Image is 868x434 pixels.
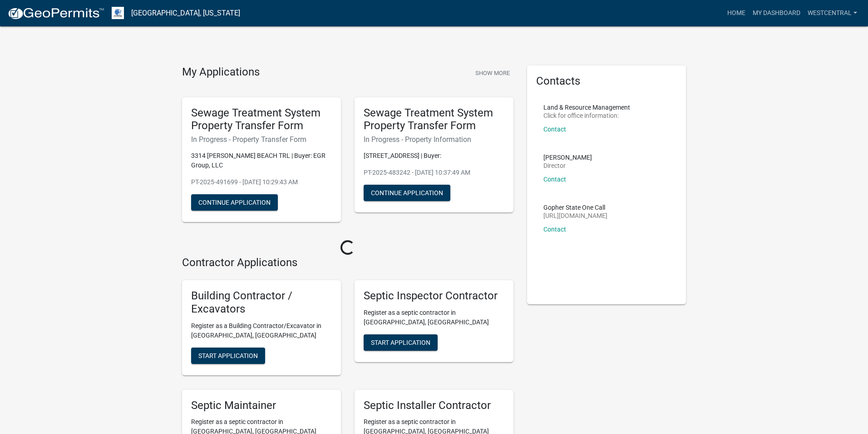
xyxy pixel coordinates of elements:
a: Contact [543,126,566,133]
p: Land & Resource Management [543,104,630,111]
h5: Contacts [536,75,677,88]
p: [URL][DOMAIN_NAME] [543,212,607,219]
h5: Septic Inspector Contractor [364,289,504,303]
h4: Contractor Applications [182,256,513,269]
button: Start Application [364,334,438,351]
a: [GEOGRAPHIC_DATA], [US_STATE] [131,5,240,21]
a: Contact [543,176,566,183]
button: Continue Application [191,194,278,211]
button: Continue Application [364,185,450,201]
span: Start Application [371,338,430,346]
img: Otter Tail County, Minnesota [112,7,124,19]
a: Contact [543,226,566,233]
button: Show More [472,66,513,81]
p: Register as a septic contractor in [GEOGRAPHIC_DATA], [GEOGRAPHIC_DATA] [364,308,504,327]
h4: My Applications [182,66,260,79]
h6: In Progress - Property Information [364,135,504,144]
button: Start Application [191,348,265,364]
p: Register as a Building Contractor/Excavator in [GEOGRAPHIC_DATA], [GEOGRAPHIC_DATA] [191,321,332,340]
p: Gopher State One Call [543,204,607,211]
a: westcentral [804,5,861,22]
h5: Septic Installer Contractor [364,399,504,412]
p: PT-2025-491699 - [DATE] 10:29:43 AM [191,177,332,187]
h5: Sewage Treatment System Property Transfer Form [191,106,332,133]
span: Start Application [198,352,258,359]
a: Home [724,5,749,22]
p: 3314 [PERSON_NAME] BEACH TRL | Buyer: EGR Group, LLC [191,151,332,170]
h6: In Progress - Property Transfer Form [191,135,332,144]
p: Click for office information: [543,112,630,119]
a: My Dashboard [749,5,804,22]
p: [PERSON_NAME] [543,154,592,161]
h5: Building Contractor / Excavators [191,289,332,316]
h5: Septic Maintainer [191,399,332,412]
h5: Sewage Treatment System Property Transfer Form [364,106,504,133]
p: Director [543,162,592,169]
p: PT-2025-483242 - [DATE] 10:37:49 AM [364,168,504,177]
p: [STREET_ADDRESS] | Buyer: [364,151,504,161]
